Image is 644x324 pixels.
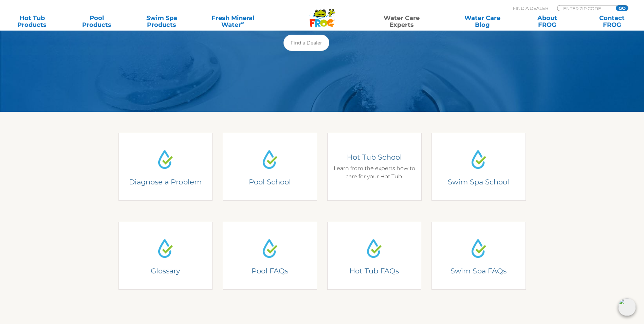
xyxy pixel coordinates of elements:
[223,133,317,201] a: Water Drop IconPool SchoolPool SchoolLearn from the experts how to care for your pool.
[241,20,244,25] sup: ∞
[513,5,548,11] p: Find A Dealer
[283,35,329,51] a: Find a Dealer
[233,266,307,275] h4: Pool FAQs
[616,5,628,11] input: GO
[587,15,637,28] a: ContactFROG
[153,236,178,261] img: Water Drop Icon
[457,15,508,28] a: Water CareBlog
[118,222,213,290] a: Water Drop IconGlossaryGlossary of TerminologyLearn from the experts
[431,222,526,290] a: Water Drop IconSwim Spa FAQsSwim Spa FAQsFrequently Asked Questions
[466,236,491,261] img: Water Drop Icon
[257,147,282,172] img: Water Drop Icon
[327,133,422,201] a: Water Drop IconHot Tub SchoolHot Tub SchoolLearn from the experts how to care for your Hot Tub.
[136,15,187,28] a: Swim SpaProducts
[118,133,213,201] a: Water Drop IconDiagnose a ProblemDiagnose a Problem2-3 questions and we can help.
[228,177,312,186] h4: Pool School
[522,15,572,28] a: AboutFROG
[128,266,203,275] h4: Glossary
[466,147,491,172] img: Water Drop Icon
[327,222,422,290] a: Water Drop IconHot Tub FAQsHot Tub FAQsFrequently Asked Questions
[362,236,387,261] img: Water Drop Icon
[223,222,317,290] a: Water Drop IconPool FAQsPool FAQsFrequently Asked Questions
[257,236,282,261] img: Water Drop Icon
[72,15,122,28] a: PoolProducts
[563,5,608,11] input: Zip Code Form
[437,177,521,186] h4: Swim Spa School
[153,147,178,172] img: Water Drop Icon
[361,15,443,28] a: Water CareExperts
[332,266,416,275] h4: Hot Tub FAQs
[128,177,203,186] h4: Diagnose a Problem
[7,15,57,28] a: Hot TubProducts
[618,298,636,316] img: openIcon
[431,133,526,201] a: Water Drop IconSwim Spa SchoolSwim Spa SchoolLearn from the experts how to care for your swim spa.
[201,15,264,28] a: Fresh MineralWater∞
[437,266,521,275] h4: Swim Spa FAQs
